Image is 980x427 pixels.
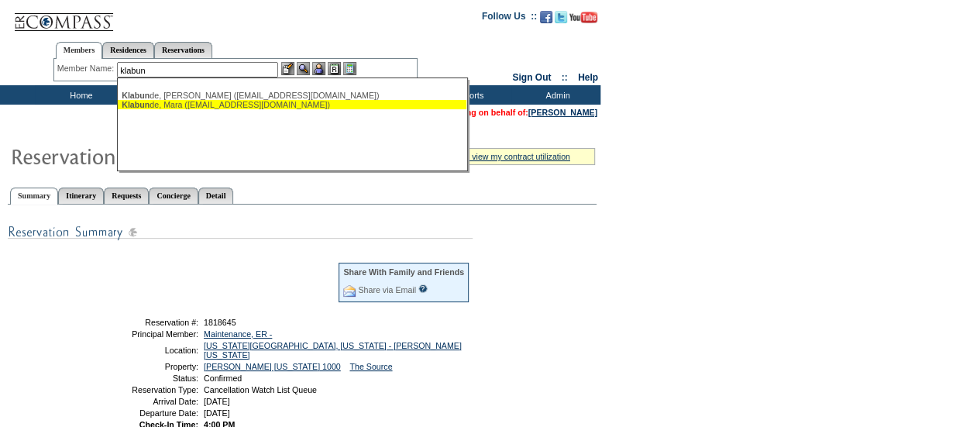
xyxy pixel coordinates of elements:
[555,11,567,23] img: Follow us on Twitter
[204,397,230,406] span: [DATE]
[58,188,104,204] a: Itinerary
[88,341,198,360] td: Location:
[562,72,568,83] span: ::
[204,341,462,360] a: [US_STATE][GEOGRAPHIC_DATA], [US_STATE] - [PERSON_NAME] [US_STATE]
[420,108,597,117] span: You are acting on behalf of:
[297,62,310,75] img: View
[122,100,150,109] span: Klabun
[88,362,198,371] td: Property:
[204,374,242,383] span: Confirmed
[540,15,552,25] a: Become our fan on Facebook
[349,362,392,371] a: The Source
[528,108,597,117] a: [PERSON_NAME]
[343,62,356,75] img: b_calculator.gif
[88,385,198,394] td: Reservation Type:
[312,62,325,75] img: Impersonate
[465,152,570,161] a: » view my contract utilization
[511,85,600,105] td: Admin
[204,385,317,394] span: Cancellation Watch List Queue
[578,72,598,83] a: Help
[8,222,473,242] img: subTtlResSummary.gif
[343,267,464,277] div: Share With Family and Friends
[281,62,294,75] img: b_edit.gif
[122,100,462,109] div: de, Mara ([EMAIL_ADDRESS][DOMAIN_NAME])
[540,11,552,23] img: Become our fan on Facebook
[204,329,272,339] a: Maintenance, ER -
[154,42,212,58] a: Reservations
[204,318,236,327] span: 1818645
[198,188,234,204] a: Detail
[88,374,198,383] td: Status:
[57,62,117,75] div: Member Name:
[512,72,551,83] a: Sign Out
[122,91,150,100] span: Klabun
[35,85,124,105] td: Home
[10,140,320,171] img: Reservaton Summary
[88,318,198,327] td: Reservation #:
[555,15,567,25] a: Follow us on Twitter
[149,188,198,204] a: Concierge
[88,408,198,418] td: Departure Date:
[104,188,149,204] a: Requests
[10,188,58,205] a: Summary
[88,397,198,406] td: Arrival Date:
[482,9,537,28] td: Follow Us ::
[122,91,462,100] div: de, [PERSON_NAME] ([EMAIL_ADDRESS][DOMAIN_NAME])
[56,42,103,59] a: Members
[569,15,597,25] a: Subscribe to our YouTube Channel
[418,284,428,293] input: What is this?
[102,42,154,58] a: Residences
[88,329,198,339] td: Principal Member:
[204,362,341,371] a: [PERSON_NAME] [US_STATE] 1000
[358,285,416,294] a: Share via Email
[569,12,597,23] img: Subscribe to our YouTube Channel
[204,408,230,418] span: [DATE]
[328,62,341,75] img: Reservations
